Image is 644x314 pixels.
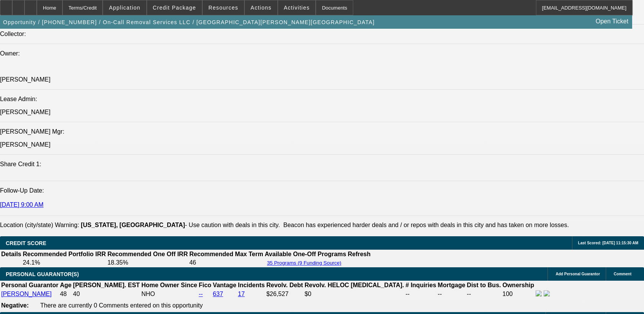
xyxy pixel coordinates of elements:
td: -- [438,290,466,298]
img: linkedin-icon.png [544,290,550,296]
td: 18.35% [107,259,188,267]
td: -- [467,290,501,298]
b: Negative: [1,302,29,309]
b: Revolv. HELOC [MEDICAL_DATA]. [305,282,404,288]
span: Activities [284,5,310,11]
a: [PERSON_NAME] [1,291,52,297]
td: -- [405,290,436,298]
td: 46 [189,259,264,267]
th: Recommended Portfolio IRR [22,250,106,258]
label: - Use caution with deals in this city. Beacon has experienced harder deals and / or repos with de... [81,222,569,228]
td: $0 [304,290,405,298]
span: Actions [251,5,272,11]
span: There are currently 0 Comments entered on this opportunity [40,302,203,309]
span: Application [109,5,140,11]
button: Credit Package [147,0,202,15]
img: facebook-icon.png [536,290,542,296]
a: 637 [213,291,223,297]
span: CREDIT SCORE [6,240,46,246]
b: Ownership [502,282,534,288]
button: Resources [203,0,244,15]
td: 100 [502,290,534,298]
button: Actions [245,0,277,15]
td: 48 [59,290,72,298]
td: 24.1% [22,259,106,267]
b: Mortgage [438,282,465,288]
b: Fico [199,282,211,288]
th: Details [1,250,21,258]
b: Personal Guarantor [1,282,58,288]
th: Recommended Max Term [189,250,264,258]
button: Application [103,0,146,15]
span: PERSONAL GUARANTOR(S) [6,271,79,277]
span: Credit Package [153,5,196,11]
b: [PERSON_NAME]. EST [73,282,140,288]
b: Incidents [238,282,265,288]
span: Comment [614,272,631,276]
th: Available One-Off Programs [264,250,347,258]
a: -- [199,291,203,297]
button: 35 Programs (9 Funding Source) [265,260,344,266]
b: [US_STATE], [GEOGRAPHIC_DATA] [81,222,185,228]
b: Revolv. Debt [266,282,303,288]
b: Home Owner Since [141,282,197,288]
span: Add Personal Guarantor [556,272,600,276]
td: $26,527 [266,290,303,298]
a: 17 [238,291,245,297]
th: Refresh [347,250,371,258]
b: Dist to Bus. [467,282,501,288]
td: 40 [73,290,140,298]
b: Age [60,282,71,288]
td: NHO [141,290,198,298]
span: Resources [208,5,238,11]
button: Activities [278,0,316,15]
b: Vantage [213,282,236,288]
span: Last Scored: [DATE] 11:15:30 AM [578,241,638,245]
b: # Inquiries [405,282,436,288]
span: Opportunity / [PHONE_NUMBER] / On-Call Removal Services LLC / [GEOGRAPHIC_DATA][PERSON_NAME][GEOG... [3,19,375,25]
th: Recommended One Off IRR [107,250,188,258]
a: Open Ticket [593,15,631,28]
